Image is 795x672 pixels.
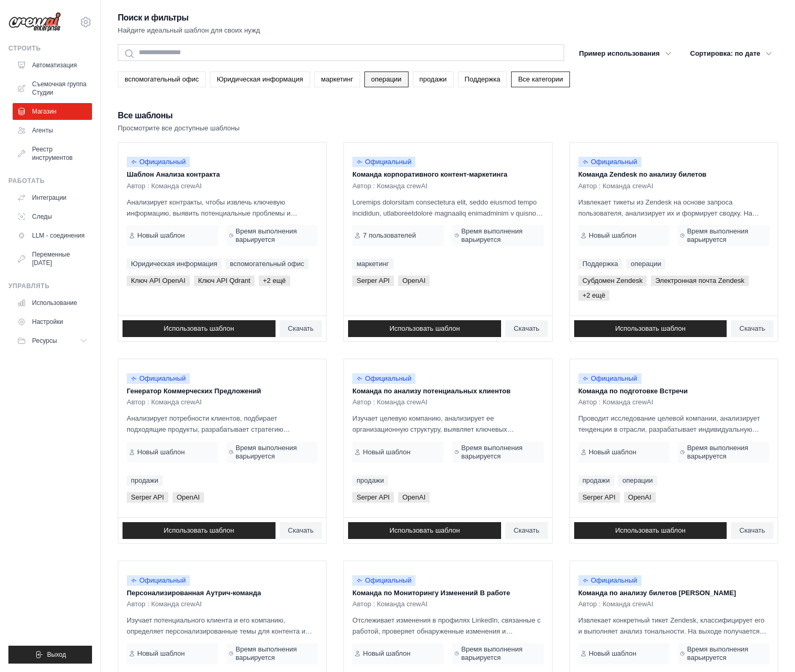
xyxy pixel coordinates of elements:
p: Просмотрите все доступные шаблоны [118,123,240,134]
a: Автоматизация [13,57,92,74]
span: Время выполнения варьируется [461,444,541,461]
span: Ресурсы [32,337,57,345]
span: Использовать шаблон [390,526,460,535]
span: Использовать шаблон [164,324,234,333]
p: Извлекает конкретный тикет Zendesk, классифицирует его и выполняет анализ тональности. На выходе ... [578,615,769,637]
span: Время выполнения варьируется [687,645,767,662]
a: Переменные [DATE] [13,246,92,271]
a: маркетинг [352,259,393,269]
a: Скачать [280,522,322,539]
a: Съемочная группа Студии [13,76,92,101]
span: Автор : Команда crewAI [578,398,654,406]
span: Автор : Команда crewAI [127,182,202,190]
span: Новый шаблон [589,649,636,658]
h2: Все шаблоны [118,108,240,123]
span: OpenAI [172,492,204,503]
a: продажи [413,72,454,87]
a: вспомогательный офис [118,72,206,87]
p: Изучает целевую компанию, анализирует ее организационную структуру, выявляет ключевых сотрудников... [352,413,543,435]
p: Команда по подготовке Встречи [578,386,769,396]
a: Использовать шаблон [348,522,501,539]
a: маркетинг [314,72,360,87]
span: Использовать шаблон [164,526,234,535]
span: Автор : Команда crewAI [127,398,202,406]
p: Генератор Коммерческих Предложений [127,386,318,396]
h2: Поиск и фильтры [118,11,260,25]
span: Субдомен Zendesk [578,276,647,286]
span: Официальный [578,157,641,167]
a: Скачать [280,320,322,337]
span: Скачать [739,526,765,535]
span: Новый шаблон [589,448,636,456]
span: Время выполнения варьируется [461,227,541,244]
a: Поддержка [458,72,507,87]
a: Использовать шаблон [348,320,501,337]
span: Автор : Команда crewAI [578,182,654,190]
span: Автор : Команда crewAI [578,600,654,608]
span: Новый шаблон [363,649,410,658]
a: вспомогательный офис [226,259,308,269]
span: Serper API [352,276,394,286]
div: Управлять [8,282,92,290]
a: LLM - соединения [13,227,92,244]
span: Использовать шаблон [390,324,460,333]
span: Официальный [352,373,415,384]
span: Использовать шаблон [615,324,686,333]
a: Магазин [13,103,92,120]
span: Официальный [127,575,190,586]
span: Ключ API Qdrant [194,276,254,286]
a: Использовать шаблон [123,522,276,539]
a: Скачать [505,522,548,539]
a: Настройки [13,313,92,330]
span: Время выполнения варьируется [687,444,767,461]
a: Скачать [731,522,773,539]
a: операции [364,72,409,87]
p: Изучает потенциального клиента и его компанию, определяет персонализированные темы для контента и... [127,615,318,637]
a: Интеграции [13,189,92,206]
a: Следы [13,208,92,225]
p: Отслеживает изменения в профилях LinkedIn, связанные с работой, проверяет обнаруженные изменения ... [352,615,543,637]
p: Шаблон Анализа контракта [127,169,318,180]
span: Автор : Команда crewAI [352,398,427,406]
span: Новый шаблон [363,448,410,456]
span: OpenAI [624,492,656,503]
span: Официальный [352,157,415,167]
a: Использовать шаблон [123,320,276,337]
span: Serper API [578,492,620,503]
span: Автор : Команда crewAI [352,600,427,608]
a: Поддержка [578,259,623,269]
p: Команда Zendesk по анализу билетов [578,169,769,180]
p: Loremips dolorsitam consectetura elit, seddo eiusmod tempo incididun, utlaboreetdolore magnaaliq ... [352,197,543,219]
a: Скачать [505,320,548,337]
p: Команда по Мониторингу Изменений В работе [352,588,543,598]
a: продажи [578,475,614,486]
span: Скачать [288,324,314,333]
p: Найдите идеальный шаблон для своих нужд [118,25,260,36]
span: Электронная почта Zendesk [651,276,748,286]
img: Логотип [8,12,61,32]
span: Время выполнения варьируется [687,227,767,244]
a: Агенты [13,122,92,139]
p: Проводит исследование целевой компании, анализирует тенденции в отрасли, разрабатывает индивидуал... [578,413,769,435]
div: Работать [8,177,92,185]
a: Юридическая информация [210,72,310,87]
a: Использовать шаблон [574,320,727,337]
a: Все категории [511,72,569,87]
p: Анализирует контракты, чтобы извлечь ключевую информацию, выявить потенциальные проблемы и предос... [127,197,318,219]
span: Новый шаблон [137,649,185,658]
span: +2 ещё [259,276,290,286]
span: Скачать [739,324,765,333]
span: Скачать [514,526,539,535]
button: Выход [8,646,92,664]
p: Персонализированная Аутрич-команда [127,588,318,598]
span: Скачать [514,324,539,333]
a: Реестр инструментов [13,141,92,166]
a: продажи [127,475,162,486]
span: Официальный [127,373,190,384]
button: Сортировка: по дате [684,44,779,63]
span: Serper API [352,492,394,503]
p: Команда по анализу билетов [PERSON_NAME] [578,588,769,598]
a: Использование [13,294,92,311]
span: OpenAI [398,492,430,503]
a: операции [618,475,657,486]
